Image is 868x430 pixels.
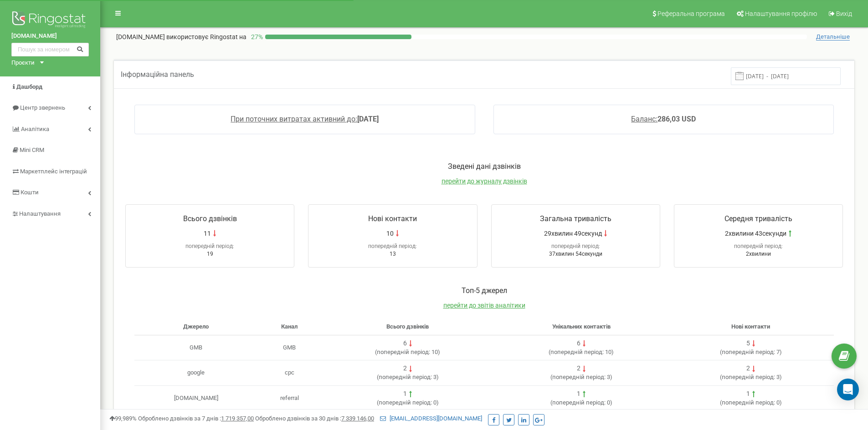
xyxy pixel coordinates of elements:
[379,399,432,406] span: попередній період:
[109,415,137,422] span: 99,989%
[16,83,42,90] span: Дашборд
[722,349,775,355] span: попередній період:
[720,374,782,380] span: ( 3 )
[734,243,783,249] span: попередній період:
[207,251,213,257] span: 19
[116,32,247,41] p: [DOMAIN_NAME]
[21,126,49,132] span: Аналiтика
[11,43,89,56] input: Пошук за номером
[403,390,407,399] div: 1
[552,323,611,330] span: Унікальних контактів
[368,243,417,249] span: попередній період:
[540,214,611,223] span: Загальна тривалість
[386,229,394,238] span: 10
[544,229,602,238] span: 29хвилин 49секунд
[552,374,606,380] span: попередній період:
[631,115,696,123] a: Баланс:286,03 USD
[550,374,612,380] span: ( 3 )
[377,374,439,380] span: ( 3 )
[403,339,407,348] div: 6
[377,399,439,406] span: ( 0 )
[258,335,321,360] td: GMB
[20,168,87,175] span: Маркетплейс інтеграцій
[183,214,237,223] span: Всього дзвінків
[258,385,321,411] td: referral
[258,360,321,386] td: cpc
[231,115,357,123] span: При поточних витратах активний до:
[221,415,254,422] u: 1 719 357,00
[121,70,194,79] span: Інформаційна панель
[836,10,852,17] span: Вихід
[138,415,254,422] span: Оброблено дзвінків за 7 днів :
[379,374,432,380] span: попередній період:
[20,147,44,153] span: Mini CRM
[816,33,850,40] span: Детальніше
[550,399,612,406] span: ( 0 )
[577,364,580,373] div: 2
[21,189,39,196] span: Кошти
[746,364,750,373] div: 2
[442,177,527,185] a: перейти до журналу дзвінків
[577,339,580,348] div: 6
[720,399,782,406] span: ( 0 )
[380,415,482,422] a: [EMAIL_ADDRESS][DOMAIN_NAME]
[448,162,521,171] span: Зведені дані дзвінків
[837,379,859,400] div: Open Intercom Messenger
[11,32,89,40] a: [DOMAIN_NAME]
[657,10,725,17] span: Реферальна програма
[375,349,440,355] span: ( 10 )
[11,59,35,67] div: Проєкти
[549,349,614,355] span: ( 10 )
[390,251,396,257] span: 13
[550,349,604,355] span: попередній період:
[166,33,247,40] span: використовує Ringostat на
[722,374,775,380] span: попередній період:
[386,323,429,330] span: Всього дзвінків
[368,214,417,223] span: Нові контакти
[185,243,234,249] span: попередній період:
[725,229,786,238] span: 2хвилини 43секунди
[247,32,265,41] p: 27 %
[231,115,379,123] a: При поточних витратах активний до:[DATE]
[745,10,817,17] span: Налаштування профілю
[403,364,407,373] div: 2
[549,251,602,257] span: 37хвилин 54секунди
[724,214,792,223] span: Середня тривалість
[19,210,61,217] span: Налаштування
[551,243,600,249] span: попередній період:
[746,251,771,257] span: 2хвилини
[134,385,258,411] td: [DOMAIN_NAME]
[255,415,374,422] span: Оброблено дзвінків за 30 днів :
[720,349,782,355] span: ( 7 )
[552,399,606,406] span: попередній період:
[134,335,258,360] td: GMB
[183,323,209,330] span: Джерело
[134,360,258,386] td: google
[631,115,657,123] span: Баланс:
[20,104,65,111] span: Центр звернень
[443,302,525,309] a: перейти до звітів аналітики
[722,399,775,406] span: попередній період:
[281,323,298,330] span: Канал
[462,286,507,295] span: Toп-5 джерел
[341,415,374,422] u: 7 339 146,00
[746,390,750,399] div: 1
[204,229,211,238] span: 11
[731,323,770,330] span: Нові контакти
[746,339,750,348] div: 5
[377,349,430,355] span: попередній період:
[577,390,580,399] div: 1
[11,9,89,32] img: Ringostat logo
